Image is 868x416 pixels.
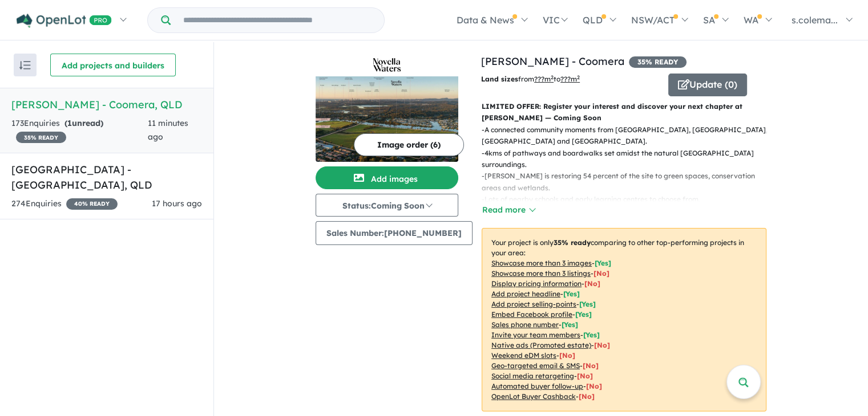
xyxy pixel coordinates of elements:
a: Novella Waters - Coomera LogoNovella Waters - Coomera [316,54,458,162]
a: [PERSON_NAME] - Coomera [481,55,624,68]
span: [No] [579,392,595,401]
p: from [481,74,660,85]
u: Geo-targeted email & SMS [491,361,580,370]
img: Novella Waters - Coomera [316,76,458,162]
strong: ( unread) [64,118,103,128]
button: Status:Coming Soon [316,194,458,217]
div: 173 Enquir ies [11,117,148,144]
u: Add project selling-points [491,300,576,308]
span: 11 minutes ago [148,118,188,142]
p: - A connected community moments from [GEOGRAPHIC_DATA], [GEOGRAPHIC_DATA], [GEOGRAPHIC_DATA] and ... [482,124,776,148]
p: - Lots of nearby schools and early learning centres to choose from. [482,194,776,205]
span: [No] [559,351,575,360]
span: [No] [586,382,602,390]
span: [ Yes ] [595,259,611,267]
b: Land sizes [481,75,518,83]
p: - [PERSON_NAME] is restoring 54 percent of the site to green spaces, conservation areas and wetla... [482,170,776,194]
p: Your project is only comparing to other top-performing projects in your area: - - - - - - - - - -... [482,228,766,411]
u: OpenLot Buyer Cashback [491,392,576,401]
h5: [PERSON_NAME] - Coomera , QLD [11,97,202,112]
span: [ Yes ] [562,320,578,329]
span: 40 % READY [66,198,118,210]
u: ???m [560,75,580,83]
span: to [554,75,580,83]
span: [ Yes ] [563,289,580,298]
div: 274 Enquir ies [11,197,118,211]
u: Showcase more than 3 images [491,259,592,267]
u: Weekend eDM slots [491,351,556,360]
h5: [GEOGRAPHIC_DATA] - [GEOGRAPHIC_DATA] , QLD [11,162,202,193]
u: Invite your team members [491,331,580,339]
sup: 2 [551,74,554,80]
button: Image order (6) [354,133,464,156]
span: [No] [577,372,593,380]
u: Embed Facebook profile [491,310,572,319]
button: Add images [316,166,458,189]
img: Novella Waters - Coomera Logo [320,58,454,72]
span: [ Yes ] [575,310,592,319]
span: [ No ] [594,269,609,278]
span: 17 hours ago [152,198,202,209]
input: Try estate name, suburb, builder or developer [173,8,382,32]
img: Openlot PRO Logo White [17,14,112,28]
p: - 4kms of pathways and boardwalks set amidst the natural [GEOGRAPHIC_DATA] surroundings. [482,148,776,171]
u: Showcase more than 3 listings [491,269,591,278]
u: Native ads (Promoted estate) [491,341,591,349]
span: 35 % READY [16,132,66,143]
span: 1 [67,118,72,128]
u: Automated buyer follow-up [491,382,583,390]
span: [No] [583,361,599,370]
sup: 2 [577,74,580,80]
u: ??? m [534,75,554,83]
u: Sales phone number [491,320,559,329]
button: Add projects and builders [50,54,176,76]
button: Sales Number:[PHONE_NUMBER] [316,221,473,245]
span: [ Yes ] [583,331,600,339]
button: Update (0) [668,74,747,96]
span: [ No ] [584,279,600,288]
u: Add project headline [491,289,560,298]
span: 35 % READY [629,56,687,68]
u: Display pricing information [491,279,582,288]
img: sort.svg [19,61,31,70]
span: [ Yes ] [579,300,596,308]
span: [No] [594,341,610,349]
button: Read more [482,203,535,217]
u: Social media retargeting [491,372,574,380]
span: s.colema... [792,14,838,26]
b: 35 % ready [554,238,591,247]
p: LIMITED OFFER: Register your interest and discover your next chapter at [PERSON_NAME] — Coming Soon [482,101,766,124]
